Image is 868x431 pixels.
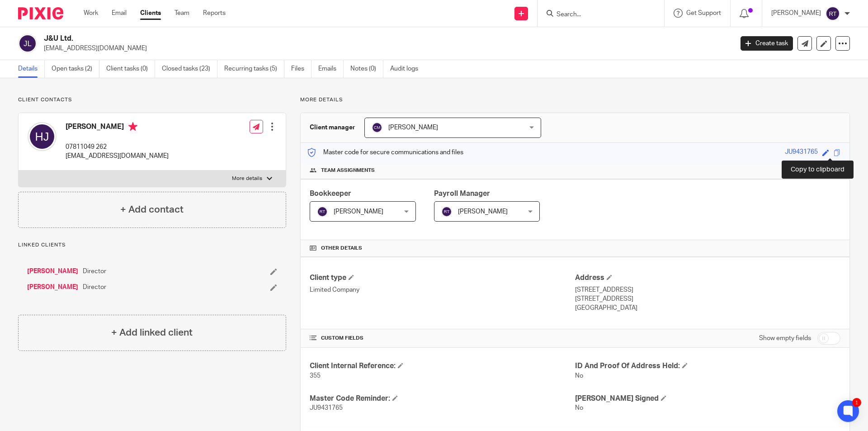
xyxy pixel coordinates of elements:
p: [STREET_ADDRESS] [575,294,840,303]
a: Open tasks (2) [52,60,99,78]
h4: Client Internal Reference: [310,361,575,371]
a: Work [84,9,98,18]
i: Primary [128,122,137,131]
p: 07811049 262 [66,142,169,152]
a: Audit logs [390,60,425,78]
h4: [PERSON_NAME] [66,122,169,133]
label: Show empty fields [759,334,811,343]
a: Team [175,9,189,18]
img: svg%3E [441,206,452,217]
span: Team assignments [321,167,375,174]
a: Notes (0) [350,60,383,78]
a: [PERSON_NAME] [27,283,78,292]
span: [PERSON_NAME] [334,208,383,215]
a: Create task [741,36,793,51]
img: svg%3E [317,206,328,217]
a: Closed tasks (23) [162,60,217,78]
h4: CUSTOM FIELDS [310,335,575,342]
span: Director [83,267,106,276]
h4: + Add contact [120,203,184,217]
span: Bookkeeper [310,190,351,197]
a: Clients [140,9,161,18]
img: Pixie [18,7,63,19]
a: Client tasks (0) [106,60,155,78]
a: Files [291,60,311,78]
a: Emails [318,60,344,78]
p: [GEOGRAPHIC_DATA] [575,303,840,313]
p: More details [232,175,262,182]
span: Other details [321,245,362,252]
h4: Client type [310,273,575,283]
div: JU9431765 [785,147,818,158]
span: Payroll Manager [434,190,490,197]
p: Master code for secure communications and files [307,148,463,157]
img: svg%3E [18,34,37,53]
p: [STREET_ADDRESS] [575,285,840,294]
a: Details [18,60,45,78]
span: [PERSON_NAME] [458,208,508,215]
a: Recurring tasks (5) [224,60,284,78]
h4: ID And Proof Of Address Held: [575,361,840,371]
span: Get Support [686,10,721,16]
img: svg%3E [826,6,840,21]
h4: Address [575,273,840,283]
h4: Master Code Reminder: [310,394,575,403]
p: Limited Company [310,285,575,294]
div: 1 [852,398,861,407]
p: Client contacts [18,96,286,104]
span: No [575,405,583,411]
span: No [575,373,583,379]
h3: Client manager [310,123,355,132]
input: Search [556,11,637,19]
h4: + Add linked client [111,326,193,340]
a: Email [112,9,127,18]
img: svg%3E [28,122,57,151]
span: JU9431765 [310,405,343,411]
p: More details [300,96,850,104]
span: Director [83,283,106,292]
p: Linked clients [18,242,286,249]
a: [PERSON_NAME] [27,267,78,276]
p: [PERSON_NAME] [771,9,821,18]
span: 355 [310,373,321,379]
p: [EMAIL_ADDRESS][DOMAIN_NAME] [44,44,727,53]
span: [PERSON_NAME] [388,124,438,131]
h2: J&U Ltd. [44,34,590,43]
a: Reports [203,9,226,18]
img: svg%3E [372,122,382,133]
h4: [PERSON_NAME] Signed [575,394,840,403]
p: [EMAIL_ADDRESS][DOMAIN_NAME] [66,152,169,161]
